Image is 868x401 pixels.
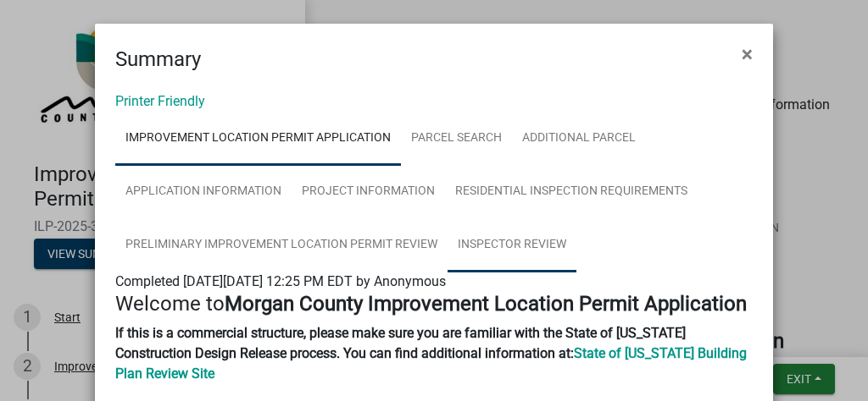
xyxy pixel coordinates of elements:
h4: Summary [115,44,201,74]
strong: Morgan County Improvement Location Permit Application [225,292,747,316]
span: × [742,42,753,66]
a: Residential Inspection Requirements [445,165,698,219]
h4: Welcome to [115,292,753,316]
a: Improvement Location Permit Application [115,112,401,166]
strong: If this is a commercial structure, please make sure you are familiar with the State of [US_STATE]... [115,325,686,361]
a: Printer Friendly [115,93,205,109]
span: Completed [DATE][DATE] 12:25 PM EDT by Anonymous [115,273,446,289]
a: State of [US_STATE] Building Plan Review Site [115,345,747,382]
a: Parcel search [401,112,512,166]
button: Close [728,30,766,78]
a: Project Information [292,165,445,219]
a: Inspector Review [448,218,576,272]
a: ADDITIONAL PARCEL [512,112,646,166]
a: Preliminary Improvement Location Permit Review [115,218,448,272]
a: Application Information [115,165,292,219]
